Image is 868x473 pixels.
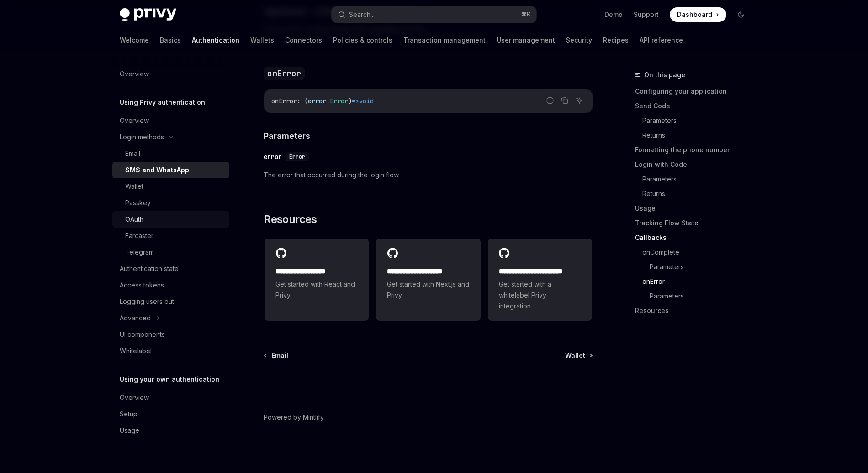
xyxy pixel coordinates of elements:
[112,260,229,277] a: Authentication state
[332,6,536,23] button: Search...⌘K
[635,84,756,99] a: Configuring your application
[112,228,229,244] a: Farcaster
[565,351,585,360] span: Wallet
[120,8,176,21] img: dark logo
[112,343,229,359] a: Whitelabel
[635,201,756,216] a: Usage
[264,413,324,422] a: Powered by Mintlify
[120,115,149,126] div: Overview
[112,162,229,178] a: SMS and WhatsApp
[120,409,138,420] div: Setup
[192,29,239,51] a: Authentication
[112,406,229,422] a: Setup
[264,130,310,142] span: Parameters
[635,245,756,260] a: onComplete
[120,280,164,291] div: Access tokens
[635,289,756,303] a: Parameters
[499,279,581,312] span: Get started with a whitelabel Privy integration.
[125,214,143,225] div: OAuth
[297,97,308,105] span: : (
[635,128,756,143] a: Returns
[120,296,174,307] div: Logging users out
[112,293,229,310] a: Logging users out
[120,313,151,324] div: Advanced
[264,67,305,80] code: onError
[635,274,756,289] a: onError
[604,10,623,19] a: Demo
[635,230,756,245] a: Callbacks
[112,389,229,406] a: Overview
[635,99,756,113] a: Send Code
[521,11,531,18] span: ⌘ K
[544,95,556,106] button: Report incorrect code
[160,29,181,51] a: Basics
[330,97,348,105] span: Error
[635,216,756,230] a: Tracking Flow State
[125,181,143,192] div: Wallet
[349,9,375,20] div: Search...
[112,112,229,129] a: Overview
[670,7,726,22] a: Dashboard
[635,157,756,172] a: Login with Code
[271,97,297,105] span: onError
[573,95,585,106] button: Ask AI
[120,345,152,356] div: Whitelabel
[120,69,149,80] div: Overview
[635,143,756,157] a: Formatting the phone number
[677,10,712,19] span: Dashboard
[271,351,288,360] span: Email
[120,425,139,436] div: Usage
[120,329,165,340] div: UI components
[285,29,322,51] a: Connectors
[333,29,392,51] a: Policies & controls
[125,230,153,241] div: Farcaster
[112,422,229,439] a: Usage
[112,178,229,195] a: Wallet
[112,211,229,228] a: OAuth
[112,244,229,260] a: Telegram
[275,279,358,301] span: Get started with React and Privy.
[348,97,352,105] span: )
[112,310,229,326] button: Advanced
[125,165,189,175] div: SMS and WhatsApp
[359,97,374,105] span: void
[112,195,229,211] a: Passkey
[289,153,305,160] span: Error
[112,277,229,293] a: Access tokens
[264,152,282,161] div: error
[559,95,571,106] button: Copy the contents from the code block
[112,129,229,145] button: Login methods
[635,260,756,274] a: Parameters
[125,247,154,258] div: Telegram
[125,148,140,159] div: Email
[112,326,229,343] a: UI components
[265,351,288,360] a: Email
[264,170,593,181] span: The error that occurred during the login flow.
[635,186,756,201] a: Returns
[734,7,748,22] button: Toggle dark mode
[120,392,149,403] div: Overview
[250,29,274,51] a: Wallets
[120,263,179,274] div: Authentication state
[635,113,756,128] a: Parameters
[566,29,592,51] a: Security
[403,29,486,51] a: Transaction management
[264,212,317,227] span: Resources
[387,279,469,301] span: Get started with Next.js and Privy.
[120,29,149,51] a: Welcome
[308,97,326,105] span: error
[497,29,555,51] a: User management
[635,303,756,318] a: Resources
[326,97,330,105] span: :
[120,374,219,385] h5: Using your own authentication
[634,10,659,19] a: Support
[120,97,205,108] h5: Using Privy authentication
[644,69,685,80] span: On this page
[112,145,229,162] a: Email
[640,29,683,51] a: API reference
[112,66,229,82] a: Overview
[125,197,151,208] div: Passkey
[352,97,359,105] span: =>
[565,351,592,360] a: Wallet
[635,172,756,186] a: Parameters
